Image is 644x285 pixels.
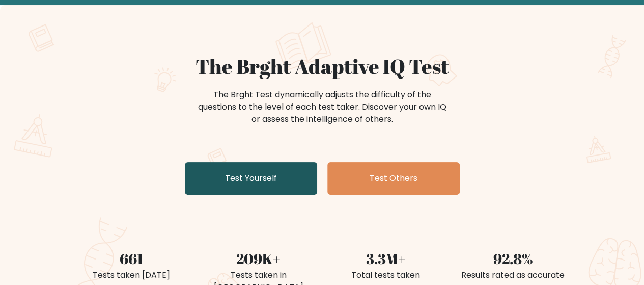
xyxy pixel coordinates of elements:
div: 92.8% [456,248,571,269]
h1: The Brght Adaptive IQ Test [74,54,571,79]
a: Test Yourself [185,162,317,195]
div: Tests taken [DATE] [74,269,189,281]
div: The Brght Test dynamically adjusts the difficulty of the questions to the level of each test take... [195,89,450,125]
a: Test Others [327,162,460,195]
div: 209K+ [201,248,316,269]
div: Total tests taken [328,269,443,281]
div: Results rated as accurate [456,269,571,281]
div: 661 [74,248,189,269]
div: 3.3M+ [328,248,443,269]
